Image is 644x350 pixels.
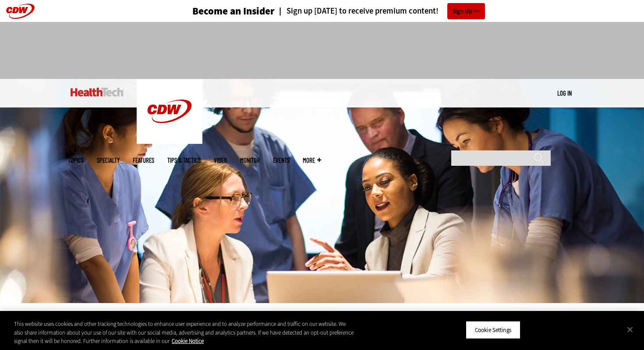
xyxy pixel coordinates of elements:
[275,7,439,15] a: Sign up [DATE] to receive premium content!
[137,137,202,146] a: CDW
[214,157,227,164] a: Video
[137,79,202,144] img: Home
[466,321,520,339] button: Cookie Settings
[557,89,572,98] div: User menu
[240,157,260,164] a: MonITor
[447,3,485,19] a: Sign Up
[192,6,275,16] h3: Become an Insider
[133,157,154,164] a: Features
[14,320,354,346] div: This website uses cookies and other tracking technologies to enhance user experience and to analy...
[167,157,201,164] a: Tips & Tactics
[71,88,124,96] img: Home
[163,31,481,70] iframe: advertisement
[303,157,321,164] span: More
[273,157,290,164] a: Events
[172,337,204,345] a: More information about your privacy
[68,157,84,164] span: Topics
[557,89,572,97] a: Log in
[159,6,275,16] a: Become an Insider
[620,320,640,339] button: Close
[97,157,120,164] span: Specialty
